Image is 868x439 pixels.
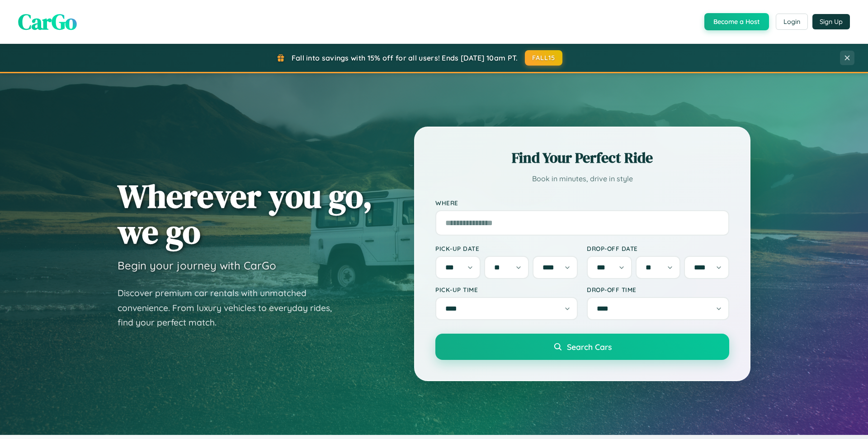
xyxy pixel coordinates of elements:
[118,286,344,330] p: Discover premium car rentals with unmatched convenience. From luxury vehicles to everyday rides, ...
[587,245,729,252] label: Drop-off Date
[18,7,77,37] span: CarGo
[435,334,729,360] button: Search Cars
[435,199,729,207] label: Where
[587,286,729,293] label: Drop-off Time
[118,178,373,250] h1: Wherever you go, we go
[567,342,612,352] span: Search Cars
[435,172,729,185] p: Book in minutes, drive in style
[704,13,769,30] button: Become a Host
[435,148,729,168] h2: Find Your Perfect Ride
[435,286,578,293] label: Pick-up Time
[118,259,276,272] h3: Begin your journey with CarGo
[525,50,563,66] button: FALL15
[776,14,808,30] button: Login
[292,53,518,62] span: Fall into savings with 15% off for all users! Ends [DATE] 10am PT.
[812,14,850,29] button: Sign Up
[435,245,578,252] label: Pick-up Date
